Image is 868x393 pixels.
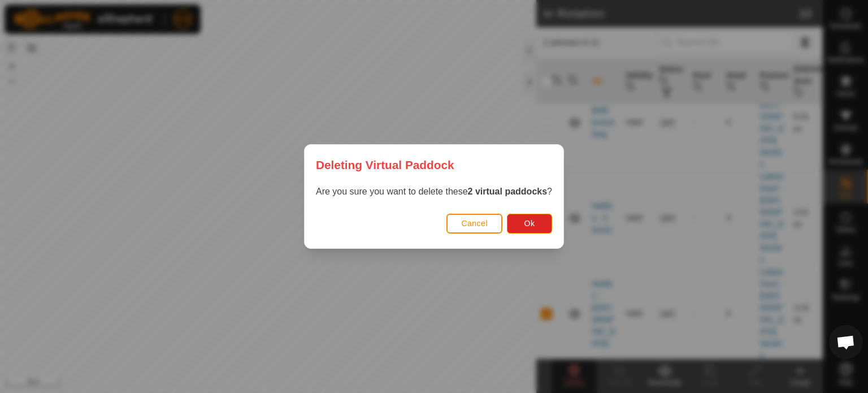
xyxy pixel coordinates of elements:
button: Ok [507,214,552,234]
span: Are you sure you want to delete these ? [316,187,552,196]
button: Cancel [446,214,502,234]
span: Cancel [461,219,488,228]
span: Ok [524,219,535,228]
strong: 2 virtual paddocks [468,187,548,196]
span: Deleting Virtual Paddock [316,156,454,174]
div: Open chat [829,325,863,359]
